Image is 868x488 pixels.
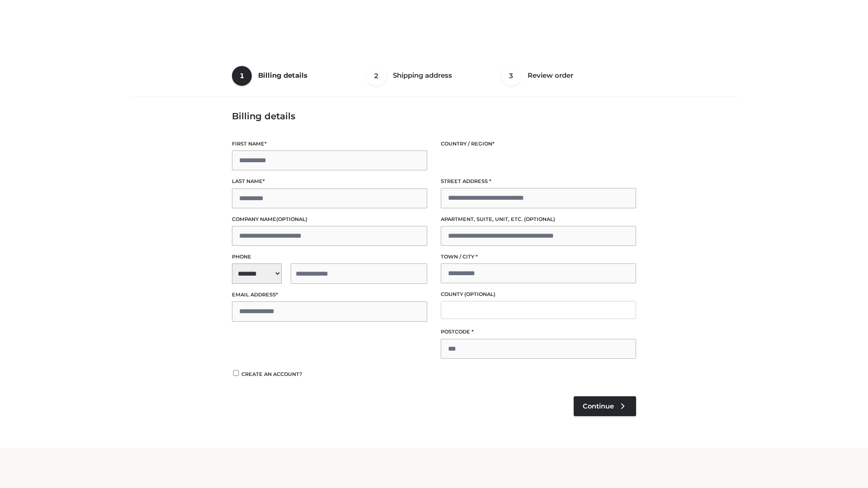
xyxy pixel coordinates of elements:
[232,140,427,148] label: First name
[232,291,427,299] label: Email address
[232,111,636,122] h3: Billing details
[232,215,427,224] label: Company name
[232,370,240,376] input: Create an account?
[441,328,636,336] label: Postcode
[232,177,427,186] label: Last name
[583,402,614,410] span: Continue
[232,253,427,261] label: Phone
[441,215,636,224] label: Apartment, suite, unit, etc.
[276,216,307,222] span: (optional)
[441,290,636,299] label: County
[574,396,636,416] a: Continue
[441,140,636,148] label: Country / Region
[524,216,555,222] span: (optional)
[464,291,495,297] span: (optional)
[241,371,302,377] span: Create an account?
[441,253,636,261] label: Town / City
[441,177,636,186] label: Street address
